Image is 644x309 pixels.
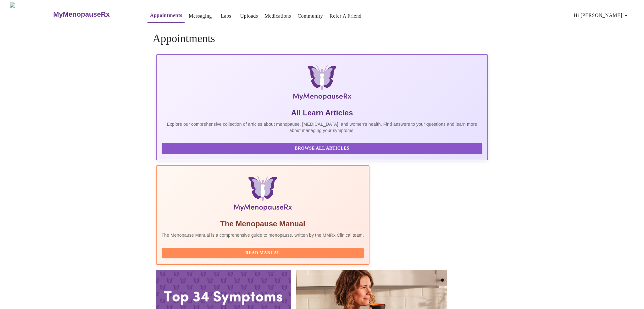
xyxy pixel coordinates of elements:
a: Medications [264,12,291,20]
button: Community [295,10,325,22]
a: Browse All Articles [162,145,484,151]
span: Hi [PERSON_NAME] [574,11,630,20]
a: Read Manual [162,250,366,255]
a: Uploads [240,12,258,20]
button: Browse All Articles [162,143,483,154]
a: Labs [221,12,231,20]
img: MyMenopauseRx Logo [211,65,432,103]
img: MyMenopauseRx Logo [10,3,53,26]
button: Appointments [147,9,185,23]
button: Medications [262,10,293,22]
p: Explore our comprehensive collection of articles about menopause, [MEDICAL_DATA], and women's hea... [162,121,483,134]
button: Labs [216,10,236,22]
button: Refer a Friend [327,10,364,22]
a: Messaging [189,12,212,20]
span: Browse All Articles [168,145,476,152]
a: Refer a Friend [330,12,362,20]
a: Appointments [150,11,182,20]
h4: Appointments [153,32,491,45]
p: The Menopause Manual is a comprehensive guide to menopause, written by the MMRx Clinical team. [162,232,364,238]
a: Community [297,12,323,20]
span: Read Manual [168,249,358,257]
h5: The Menopause Manual [162,219,364,229]
button: Hi [PERSON_NAME] [571,9,632,22]
h5: All Learn Articles [162,108,483,118]
img: Menopause Manual [194,176,332,214]
a: MyMenopauseRx [53,3,135,25]
button: Uploads [238,10,261,22]
h3: MyMenopauseRx [53,10,110,19]
button: Messaging [186,10,214,22]
button: Read Manual [162,248,364,259]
